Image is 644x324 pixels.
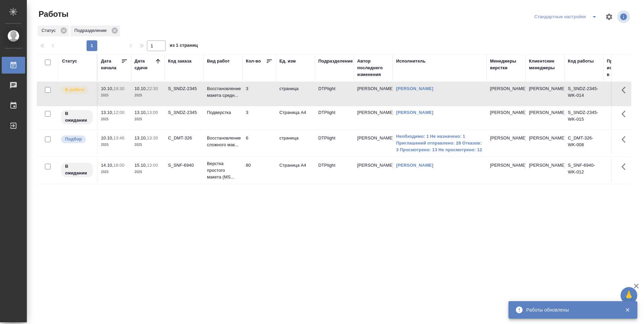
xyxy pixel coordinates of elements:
div: S_SNDZ-2345 [168,85,200,92]
button: Здесь прячутся важные кнопки [618,159,634,175]
p: В ожидании [65,163,89,176]
div: Можно подбирать исполнителей [60,135,94,144]
div: Статус [62,58,77,65]
button: 🙏 [621,287,637,304]
p: 13:30 [147,135,158,140]
p: 19:30 [113,86,124,91]
td: [PERSON_NAME] [526,82,565,106]
div: Вид работ [207,58,230,65]
p: 18:00 [113,163,124,168]
span: Работы [37,9,68,19]
td: [PERSON_NAME] [354,82,393,106]
p: 2025 [101,116,128,123]
div: Код заказа [168,58,192,65]
td: Страница А4 [276,106,315,129]
div: S_SNDZ-2345 [168,109,200,116]
td: DTPlight [315,131,354,155]
p: [PERSON_NAME] [490,109,522,116]
p: Восстановление сложного мак... [207,135,239,148]
p: 2025 [135,116,161,123]
p: В ожидании [65,110,89,124]
a: [PERSON_NAME] [396,110,433,115]
div: Исполнитель выполняет работу [60,85,94,94]
p: Верстка простого макета (MS... [207,160,239,180]
td: 6 [243,131,276,155]
p: 2025 [101,169,128,175]
td: страница [276,131,315,155]
p: [PERSON_NAME] [490,162,522,169]
td: S_SNDZ-2345-WK-015 [565,106,603,129]
div: Кол-во [246,58,261,65]
td: 3 [243,106,276,129]
td: [PERSON_NAME] [526,131,565,155]
p: 15.10, [135,163,147,168]
p: 13:00 [147,163,158,168]
div: Исполнитель назначен, приступать к работе пока рано [60,162,94,178]
td: S_SNF-6940-WK-012 [565,159,603,182]
p: 13.10, [135,135,147,140]
p: 10.10, [101,135,113,140]
td: 80 [243,159,276,182]
td: [PERSON_NAME] [526,106,565,129]
p: 2025 [135,92,161,99]
div: Ед. изм [279,58,296,65]
td: S_SNDZ-2345-WK-014 [565,82,603,106]
div: Автор последнего изменения [357,58,389,78]
div: Дата начала [101,58,121,71]
p: [PERSON_NAME] [490,135,522,141]
button: Здесь прячутся важные кнопки [618,131,634,148]
td: DTPlight [315,159,354,182]
td: DTPlight [315,82,354,106]
div: Дата сдачи [135,58,155,71]
a: Необходимо: 1 Не назначено: 1 Приглашений отправлено: 28 Отказов: 3 Просмотрено: 13 Не просмотрен... [396,133,483,153]
p: 13.10, [101,110,113,115]
p: Подбор [65,136,82,143]
div: Клиентские менеджеры [529,58,561,71]
p: 2025 [135,141,161,148]
td: C_DMT-326-WK-008 [565,131,603,155]
div: Подразделение [318,58,353,65]
div: Работы обновлены [526,307,615,313]
p: Восстановление макета средн... [207,85,239,99]
p: 13:46 [113,135,124,140]
div: S_SNF-6940 [168,162,200,169]
button: Здесь прячутся важные кнопки [618,82,634,98]
p: 13.10, [135,110,147,115]
a: [PERSON_NAME] [396,163,433,168]
a: [PERSON_NAME] [396,86,433,91]
td: [PERSON_NAME] [526,159,565,182]
div: Менеджеры верстки [490,58,522,71]
p: 2025 [101,141,128,148]
p: [PERSON_NAME] [490,85,522,92]
p: 13:00 [147,110,158,115]
p: 14.10, [101,163,113,168]
span: из 1 страниц [170,41,198,51]
div: Исполнитель назначен, приступать к работе пока рано [60,109,94,125]
p: 2025 [101,92,128,99]
button: Закрыть [621,307,634,313]
td: страница [276,82,315,106]
p: 2025 [135,169,161,175]
div: Код работы [568,58,594,65]
p: В работе [65,86,85,93]
div: Подразделение [70,26,120,36]
span: 🙏 [623,288,635,302]
p: 10.10, [101,86,113,91]
p: 10.10, [135,86,147,91]
td: [PERSON_NAME] [354,159,393,182]
p: 22:30 [147,86,158,91]
div: C_DMT-326 [168,135,200,141]
button: Здесь прячутся важные кнопки [618,106,634,122]
td: [PERSON_NAME] [354,106,393,129]
div: Исполнитель [396,58,426,65]
td: DTPlight [315,106,354,129]
div: Прогресс исполнителя в SC [607,58,637,78]
p: 12:00 [113,110,124,115]
p: Статус [42,27,58,34]
p: Подверстка [207,109,239,116]
p: Подразделение [74,27,109,34]
td: 3 [243,82,276,106]
div: split button [533,11,601,22]
td: Страница А4 [276,159,315,182]
td: [PERSON_NAME] [354,131,393,155]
